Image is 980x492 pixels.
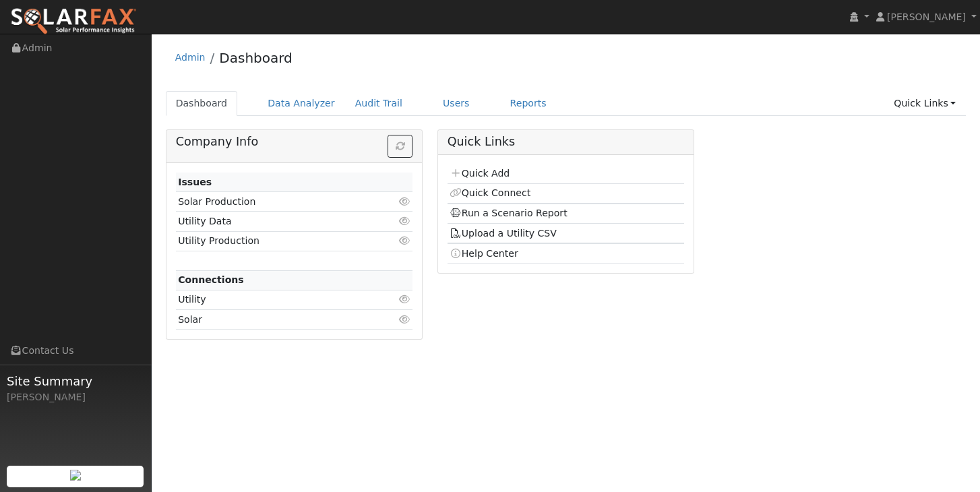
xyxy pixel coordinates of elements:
i: Click to view [398,216,410,226]
strong: Connections [178,274,244,285]
div: [PERSON_NAME] [7,390,144,404]
a: Dashboard [166,91,238,116]
a: Run a Scenario Report [450,208,568,218]
img: SolarFax [10,7,137,36]
td: Solar Production [176,192,375,212]
a: Quick Add [450,168,510,179]
i: Click to view [398,295,410,304]
h5: Company Info [176,135,413,149]
i: Click to view [398,236,410,245]
a: Audit Trail [345,91,412,116]
a: Reports [500,91,557,116]
img: retrieve [70,470,81,481]
i: Click to view [398,197,410,206]
a: Data Analyzer [257,91,345,116]
a: Admin [175,52,206,63]
a: Help Center [450,248,518,259]
h5: Quick Links [448,135,685,149]
strong: Issues [178,177,212,187]
a: Users [433,91,480,116]
span: Site Summary [7,372,144,390]
span: [PERSON_NAME] [887,11,966,22]
a: Quick Connect [450,187,530,198]
a: Upload a Utility CSV [450,228,557,239]
td: Utility Production [176,231,375,251]
i: Click to view [398,315,410,324]
a: Quick Links [884,91,966,116]
td: Utility Data [176,212,375,231]
a: Dashboard [219,50,293,66]
td: Utility [176,290,375,309]
td: Solar [176,310,375,330]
